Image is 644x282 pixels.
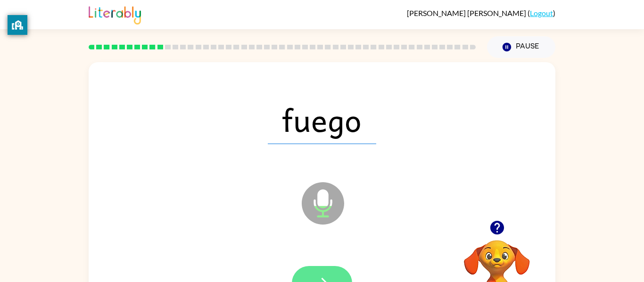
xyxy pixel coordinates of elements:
[487,36,555,58] button: Pause
[407,8,528,17] span: [PERSON_NAME] [PERSON_NAME]
[407,8,555,17] div: ( )
[530,8,553,17] a: Logout
[8,15,27,35] button: privacy banner
[268,95,376,144] span: fuego
[89,4,141,24] img: Literably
